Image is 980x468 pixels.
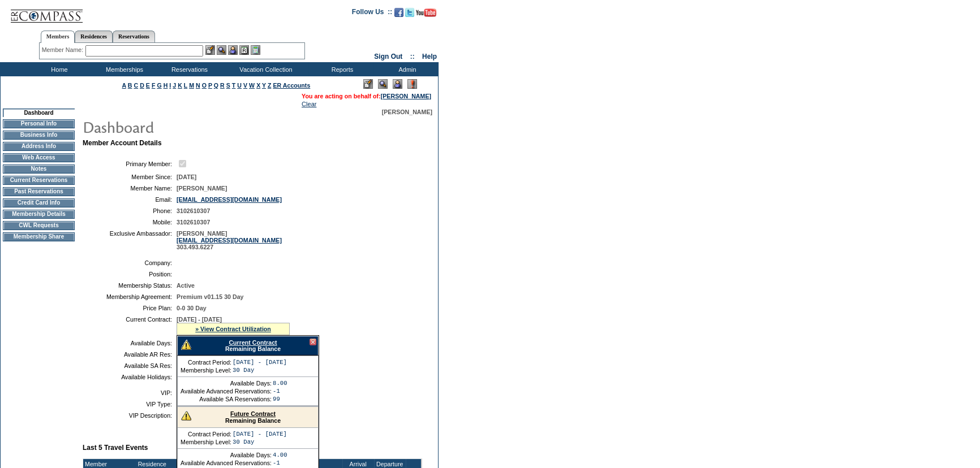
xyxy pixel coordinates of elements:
[128,82,132,89] a: B
[87,259,172,266] td: Company:
[196,82,200,89] a: N
[180,460,272,466] td: Available Advanced Reservations:
[233,359,287,366] td: [DATE] - [DATE]
[195,326,271,332] a: » View Contract Utilization
[394,11,403,18] a: Become our fan on Facebook
[373,62,439,76] td: Admin
[220,82,225,89] a: R
[233,367,287,374] td: 30 Day
[273,460,287,466] td: -1
[237,82,242,89] a: U
[232,82,236,89] a: T
[405,8,414,17] img: Follow us on Twitter
[378,79,388,89] img: View Mode
[87,207,172,214] td: Phone:
[177,185,227,192] span: [PERSON_NAME]
[221,62,308,76] td: Vacation Collection
[422,53,437,60] a: Help
[87,282,172,289] td: Membership Status:
[273,380,287,387] td: 8.00
[87,389,172,396] td: VIP:
[169,82,171,89] a: I
[208,82,212,89] a: P
[178,82,182,89] a: K
[249,82,255,89] a: W
[177,316,222,323] span: [DATE] - [DATE]
[87,271,172,278] td: Position:
[180,359,231,366] td: Contract Period:
[180,431,231,437] td: Contract Period:
[87,185,172,192] td: Member Name:
[177,230,282,250] span: [PERSON_NAME] 303.493.6227
[87,293,172,300] td: Membership Agreement:
[230,410,276,417] a: Future Contract
[83,139,162,147] b: Member Account Details
[273,388,287,395] td: -1
[302,101,316,107] a: Clear
[243,82,247,89] a: V
[177,219,210,226] span: 3102610307
[268,82,272,89] a: Z
[87,340,172,346] td: Available Days:
[157,82,161,89] a: G
[256,82,260,89] a: X
[3,153,75,162] td: Web Access
[164,82,168,89] a: H
[214,82,218,89] a: Q
[233,431,287,437] td: [DATE] - [DATE]
[3,232,75,241] td: Membership Share
[184,82,187,89] a: L
[87,174,172,180] td: Member Since:
[273,82,310,89] a: ER Accounts
[87,316,172,335] td: Current Contract:
[3,109,75,117] td: Dashboard
[374,53,402,60] a: Sign Out
[226,82,230,89] a: S
[382,109,432,115] span: [PERSON_NAME]
[3,131,75,140] td: Business Info
[407,79,417,89] img: Log Concern/Member Elevation
[273,452,287,458] td: 4.00
[3,176,75,185] td: Current Reservations
[134,82,138,89] a: C
[156,62,221,76] td: Reservations
[87,219,172,226] td: Mobile:
[3,187,75,196] td: Past Reservations
[363,79,373,89] img: Edit Mode
[177,282,195,289] span: Active
[87,351,172,358] td: Available AR Res:
[3,198,75,207] td: Credit Card Info
[3,164,75,174] td: Notes
[3,221,75,230] td: CWL Requests
[87,362,172,369] td: Available SA Res:
[189,82,194,89] a: M
[91,62,156,76] td: Memberships
[394,8,403,17] img: Become our fan on Facebook
[87,230,172,250] td: Exclusive Ambassador:
[177,174,196,180] span: [DATE]
[178,407,318,428] div: Remaining Balance
[352,7,392,20] td: Follow Us ::
[381,93,431,99] a: [PERSON_NAME]
[229,339,277,346] a: Current Contract
[177,237,282,244] a: [EMAIL_ADDRESS][DOMAIN_NAME]
[122,82,126,89] a: A
[173,82,176,89] a: J
[180,380,272,387] td: Available Days:
[25,62,91,76] td: Home
[180,396,272,402] td: Available SA Reservations:
[177,305,207,311] span: 0-0 30 Day
[152,82,156,89] a: F
[146,82,150,89] a: E
[273,396,287,402] td: 99
[228,45,238,55] img: Impersonate
[205,45,215,55] img: b_edit.gif
[233,439,287,445] td: 30 Day
[3,119,75,128] td: Personal Info
[239,45,249,55] img: Reservations
[410,53,415,60] span: ::
[87,196,172,203] td: Email:
[393,79,402,89] img: Impersonate
[177,293,243,300] span: Premium v01.15 30 Day
[3,210,75,219] td: Membership Details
